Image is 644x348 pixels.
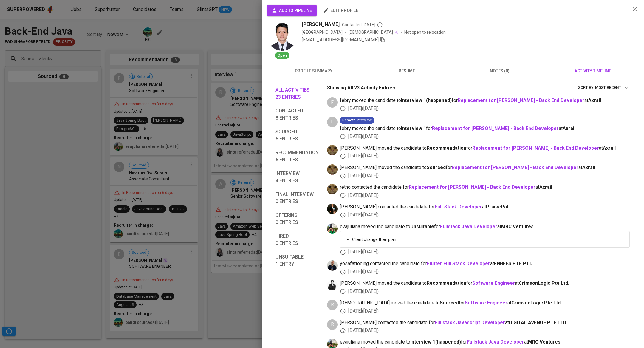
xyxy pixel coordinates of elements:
div: F [327,117,338,127]
img: ec6c0910-f960-4a00-a8f8-c5744e41279e.jpg [327,164,338,175]
span: Hired 0 entries [275,233,319,247]
span: sort by [578,85,594,90]
a: Replacement for [PERSON_NAME] - Back End Developer [432,126,559,131]
span: CrimsonLogic Pte Ltd. [519,280,569,286]
span: [DEMOGRAPHIC_DATA] [349,29,394,35]
div: [DATE] ( [DATE] ) [340,249,630,256]
span: evajuliana moved the candidate to for at [340,339,630,346]
span: [PERSON_NAME] contacted the candidate for at [340,319,630,326]
span: All activities 23 entries [275,86,319,101]
b: Full-Stack Developer [435,204,482,210]
span: activity timeline [550,67,636,75]
span: [PERSON_NAME] moved the candidate to for at [340,145,630,152]
span: evajuliana moved the candidate to for at [340,223,630,230]
span: febry moved the candidate to for at [340,125,630,132]
a: Software Engineer [472,280,515,286]
div: [DATE] ( [DATE] ) [340,172,630,179]
a: Replacement for [PERSON_NAME] - Back End Developer [409,184,535,190]
b: Recommendation [427,145,466,151]
span: yosafattobing contacted the candidate for at [340,260,630,267]
span: [PERSON_NAME] moved the candidate to for at [340,164,630,171]
div: [DATE] ( [DATE] ) [340,105,630,112]
span: profile summary [271,67,357,75]
div: [DATE] ( [DATE] ) [340,212,630,219]
a: Software Engineer [465,300,507,306]
b: Sourced [440,300,459,306]
img: ec6c0910-f960-4a00-a8f8-c5744e41279e.jpg [327,184,338,194]
div: [DATE] ( [DATE] ) [340,308,630,315]
span: Most Recent [595,84,628,91]
span: Unsuitable 1 entry [275,253,319,268]
div: [DATE] ( [DATE] ) [340,327,630,334]
span: notes (0) [457,67,543,75]
span: Sourced 5 entries [275,128,319,143]
div: [DATE] ( [DATE] ) [340,192,630,199]
span: PraisePal [486,204,508,210]
span: Interview 4 entries [275,170,319,184]
span: retno contacted the candidate for at [340,184,630,191]
span: [EMAIL_ADDRESS][DOMAIN_NAME] [302,37,379,43]
span: [PERSON_NAME] [302,21,340,28]
img: medwi@glints.com [327,280,338,290]
div: [DATE] ( [DATE] ) [340,153,630,160]
a: Replacement for [PERSON_NAME] - Back End Developer [452,165,578,170]
span: Axrail [603,145,616,151]
p: Not open to relocation [404,29,446,35]
span: CrimsonLogic Pte Ltd. [511,300,562,306]
button: edit profile [320,5,363,16]
a: Replacement for [PERSON_NAME] - Back End Developer [472,145,599,151]
span: add to pipeline [272,7,312,14]
span: Open [275,53,289,58]
span: MRC Ventures [528,339,561,345]
span: [PERSON_NAME] contacted the candidate for at [340,204,630,211]
img: ridlo@glints.com [327,204,338,214]
span: Axrail [582,165,595,170]
div: [DATE] ( [DATE] ) [340,288,630,295]
span: Remote interview [340,117,374,123]
a: Flutter Full Stack Developer [427,261,490,266]
p: Showing All 23 Activity Entries [327,84,395,92]
a: Fullstack Javascript Developer [435,320,505,325]
img: ec6c0910-f960-4a00-a8f8-c5744e41279e.jpg [327,145,338,155]
div: R [327,319,338,330]
img: 9060b57bbd1684c1aa93243f72fe34a3.jpg [267,21,297,51]
a: edit profile [320,8,363,13]
span: Axrail [588,98,601,103]
b: Recommendation [427,280,466,286]
b: Interview 1 ( happened ) [401,98,452,103]
b: Unsuitable [410,224,434,229]
img: eva@glints.com [327,223,338,234]
span: Contacted 8 entries [275,107,319,122]
a: Fullstack Java Developer [440,224,497,229]
div: R [327,300,338,310]
b: Interview 1 [401,126,426,131]
b: Sourced [427,165,446,170]
span: Contacted [DATE] [342,22,383,28]
span: edit profile [324,7,358,14]
span: resume [364,67,450,75]
button: sort by [594,83,630,92]
a: Replacement for [PERSON_NAME] - Back End Developer [458,98,584,103]
span: FNBEES PTE PTD [494,261,533,266]
p: Client change their plan [352,236,625,242]
div: F [327,97,338,108]
b: Interview 1 ( happened ) [410,339,461,345]
span: MRC Ventures [501,224,534,229]
span: Offering 0 entries [275,212,319,226]
span: [PERSON_NAME] moved the candidate to for at [340,280,630,287]
span: DIGITAL AVENUE PTE LTD [509,320,566,325]
div: [GEOGRAPHIC_DATA] [302,29,343,35]
span: Axrail [563,126,575,131]
a: Fullstack Java Developer [467,339,524,345]
button: add to pipeline [267,5,317,16]
img: yosafat@glints.com [327,260,338,271]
